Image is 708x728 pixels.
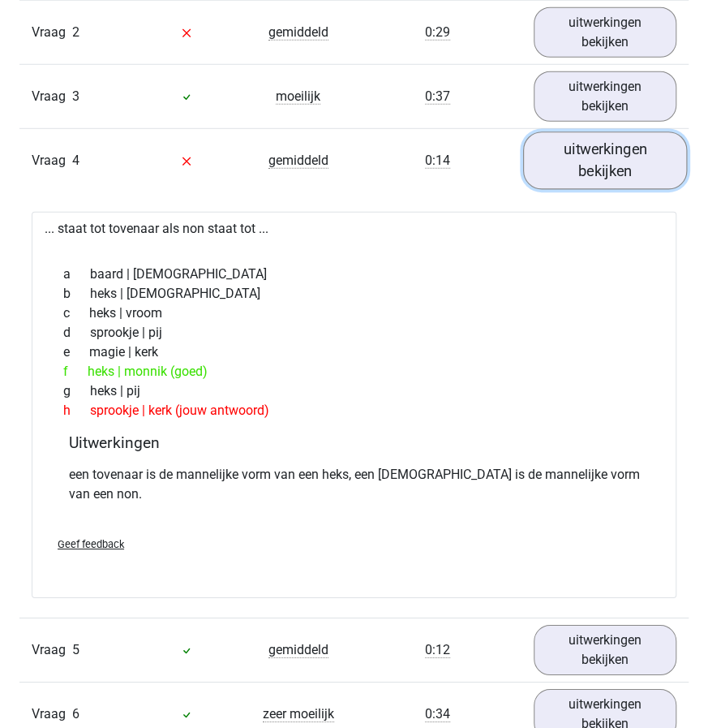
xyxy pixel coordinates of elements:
span: Vraag [32,640,72,660]
span: Vraag [32,704,72,724]
span: 0:12 [425,642,450,658]
div: heks | [DEMOGRAPHIC_DATA] [51,284,657,304]
span: 0:14 [425,153,450,169]
div: baard | [DEMOGRAPHIC_DATA] [51,265,657,284]
span: gemiddeld [268,24,328,41]
span: f [63,362,88,381]
span: 6 [72,706,79,722]
span: Vraag [32,23,72,42]
div: heks | vroom [51,304,657,323]
span: moeilijk [276,88,320,105]
span: b [63,284,90,304]
div: sprookje | pij [51,323,657,342]
span: 3 [72,88,79,104]
span: 0:37 [425,88,450,105]
span: d [63,323,90,342]
span: 0:34 [425,706,450,722]
span: Geef feedback [58,538,124,550]
div: ... staat tot tovenaar als non staat tot ... [32,212,676,598]
div: heks | monnik (goed) [51,362,657,381]
span: 2 [72,24,79,40]
span: Vraag [32,87,72,106]
span: g [63,381,90,401]
span: 5 [72,642,79,657]
p: een tovenaar is de mannelijke vorm van een heks, een [DEMOGRAPHIC_DATA] is de mannelijke vorm van... [69,465,640,504]
span: h [63,401,90,420]
a: uitwerkingen bekijken [523,131,688,189]
span: e [63,342,89,362]
span: a [63,265,90,284]
span: 4 [72,153,79,168]
span: zeer moeilijk [263,706,334,722]
span: gemiddeld [268,642,328,658]
div: magie | kerk [51,342,657,362]
a: uitwerkingen bekijken [534,7,676,58]
h4: Uitwerkingen [69,433,640,452]
span: 0:29 [425,24,450,41]
span: gemiddeld [268,153,328,169]
span: c [63,304,89,323]
a: uitwerkingen bekijken [534,71,676,122]
a: uitwerkingen bekijken [534,625,676,675]
div: heks | pij [51,381,657,401]
span: Vraag [32,151,72,170]
div: sprookje | kerk (jouw antwoord) [51,401,657,420]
